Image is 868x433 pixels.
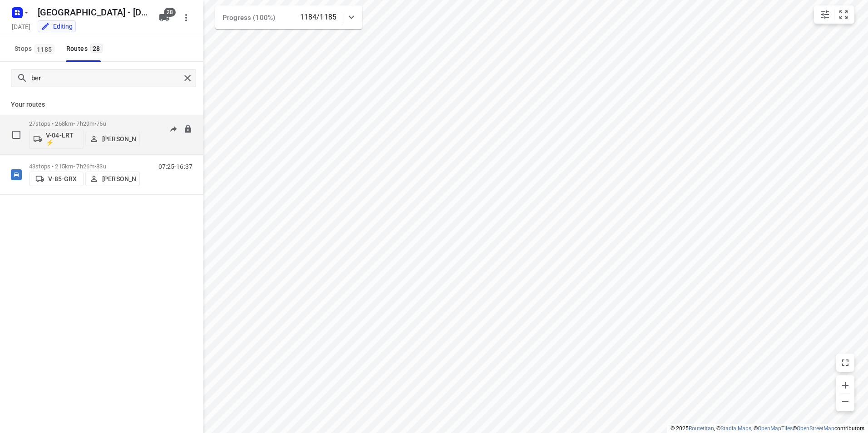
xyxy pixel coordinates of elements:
[671,425,864,432] li: © 2025 , © , © © contributors
[48,175,77,182] p: V-85-GRX
[94,120,96,127] span: •
[46,132,79,146] p: V-04-LRT ⚡
[300,12,336,23] p: 1184/1185
[834,5,853,24] button: Fit zoom
[758,425,793,432] a: OpenMapTiles
[41,22,73,31] div: You are currently in edit mode.
[29,120,140,127] p: 27 stops • 258km • 7h29m
[158,163,192,170] p: 07:25-16:37
[183,124,192,135] button: Lock route
[15,43,57,54] span: Stops
[29,172,84,186] button: V-85-GRX
[164,8,176,17] span: 28
[797,425,834,432] a: OpenStreetMap
[7,126,25,144] span: Select
[96,120,106,127] span: 75u
[34,5,152,20] h5: Rename
[215,5,362,29] div: Progress (100%)1184/1185
[29,129,84,149] button: V-04-LRT ⚡
[177,9,195,27] button: More
[85,132,140,146] button: [PERSON_NAME]
[96,163,106,170] span: 83u
[814,5,854,24] div: small contained button group
[816,5,834,24] button: Map settings
[164,120,182,138] button: Send to driver
[720,425,751,432] a: Stadia Maps
[85,172,140,186] button: [PERSON_NAME]
[222,14,275,22] span: Progress (100%)
[11,100,192,109] p: Your routes
[90,44,103,53] span: 28
[689,425,714,432] a: Routetitan
[102,135,136,143] p: [PERSON_NAME]
[35,44,54,54] span: 1185
[94,163,96,170] span: •
[155,9,173,27] button: 28
[8,21,34,32] h5: Project date
[29,163,140,170] p: 43 stops • 215km • 7h26m
[31,71,181,85] input: Search routes
[66,43,105,54] div: Routes
[102,175,136,182] p: [PERSON_NAME]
